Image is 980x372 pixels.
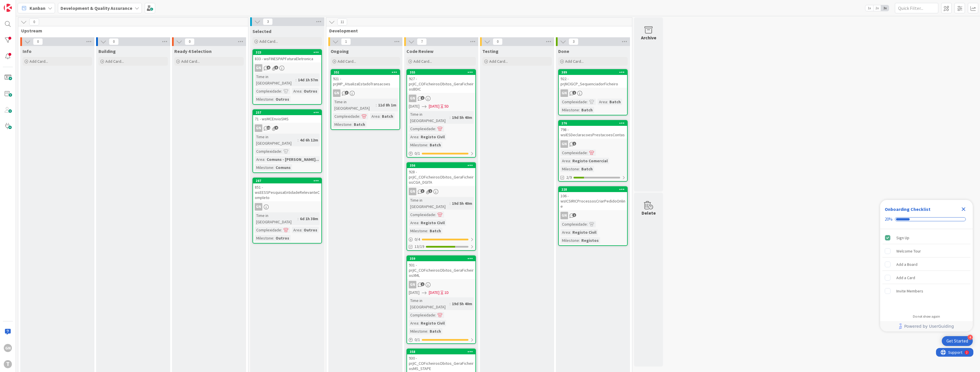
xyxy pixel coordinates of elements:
[559,121,627,126] div: 276
[558,120,628,182] a: 276798 - wsIESDeclaracoesPrestacoesContasGNComplexidade:Area:Registo ComercialMilestone:Batch2/9
[570,229,571,235] span: :
[255,88,281,94] div: Complexidade
[896,288,923,294] div: Invite Members
[255,148,281,154] div: Complexidade
[4,360,12,368] div: T
[253,50,321,55] div: 323
[352,121,367,128] div: Batch
[608,99,622,105] div: Batch
[409,297,450,310] div: Time in [GEOGRAPHIC_DATA]
[450,200,474,207] div: 19d 5h 40m
[281,88,282,94] span: :
[267,126,270,130] span: 12
[882,258,970,271] div: Add a Board is incomplete.
[409,320,418,326] div: Area
[559,187,627,210] div: 228106 - wsICSIRICProcessosCriarPedidoOnline
[880,321,973,332] div: Footer
[409,220,418,226] div: Area
[880,200,973,332] div: Checklist Container
[407,349,475,354] div: 358
[429,290,439,296] span: [DATE]
[409,197,450,210] div: Time in [GEOGRAPHIC_DATA]
[587,150,588,156] span: :
[427,142,428,148] span: :
[570,158,571,164] span: :
[256,111,321,115] div: 257
[560,140,568,148] div: GN
[580,107,594,113] div: Batch
[253,50,321,62] div: 323833 - wsFINESPAPFaturaEletronica
[30,59,48,64] span: Add Card...
[598,99,607,105] div: Area
[587,99,588,105] span: :
[896,261,917,268] div: Add a Board
[579,237,580,244] span: :
[882,271,970,284] div: Add a Card is incomplete.
[407,163,475,168] div: 356
[377,102,398,108] div: 11d 8h 1m
[873,5,881,11] span: 2x
[904,323,954,330] span: Powered by UserGuiding
[418,320,419,326] span: :
[380,113,395,119] div: Batch
[253,178,321,201] div: 287851 - wsEESSPesquisaEntidadeRelevanteCompleto
[281,148,282,154] span: :
[407,163,475,186] div: 356928 - prjIC_COFicheirosObitos_GeraFicheirosCGA_DGITA
[296,77,320,83] div: 14d 1h 57m
[421,189,424,193] span: 3
[409,290,420,296] span: [DATE]
[435,211,436,218] span: :
[418,134,419,140] span: :
[105,59,124,64] span: Add Card...
[572,213,576,217] span: 1
[407,261,475,279] div: 931 - prjIC_COFicheirosObitos_GeraFicheirosXML
[421,282,424,286] span: 1
[559,89,627,97] div: GN
[913,314,940,319] div: Do not show again
[29,19,39,25] span: 0
[407,150,475,157] div: 0/1
[561,121,627,125] div: 276
[333,89,340,97] div: GN
[30,5,45,12] span: Kanban
[896,234,909,241] div: Sign Up
[560,89,568,97] div: GN
[587,221,588,227] span: :
[561,70,627,74] div: 389
[572,142,576,146] span: 1
[253,178,321,183] div: 287
[566,174,572,181] span: 2/9
[559,70,627,75] div: 389
[264,156,265,163] span: :
[421,96,424,100] span: 1
[560,212,568,219] div: GN
[252,109,322,173] a: 25771 - wsMCEnvioSMSGNTime in [GEOGRAPHIC_DATA]:4d 6h 12mComplexidade:Area:Comuns - [PERSON_NAME]...
[61,5,132,11] b: Development & Quality Assurance
[558,186,628,246] a: 228106 - wsICSIRICProcessosCriarPedidoOnlineGNComplexidade:Area:Registo CivilMilestone:Registos
[292,88,301,94] div: Area
[255,164,273,171] div: Milestone
[341,38,351,45] span: 1
[559,212,627,219] div: GN
[331,70,400,88] div: 351921 - prjMP_AtualizaEstadoTransacoes
[331,89,400,97] div: GN
[419,134,446,140] div: Registo Civil
[409,328,427,334] div: Milestone
[572,91,576,95] span: 1
[865,5,873,11] span: 1x
[489,59,508,64] span: Add Card...
[409,134,418,140] div: Area
[273,235,274,241] span: :
[331,48,349,54] span: Ongoing
[429,103,439,109] span: [DATE]
[407,70,475,75] div: 355
[885,206,930,213] div: Onboarding Checklist
[259,39,278,44] span: Add Card...
[560,158,570,164] div: Area
[406,69,476,158] a: 355927 - prjIC_COFicheirosObitos_GeraFicheirosBDICGN[DATE][DATE]5DTime in [GEOGRAPHIC_DATA]:19d 5...
[252,49,322,105] a: 323833 - wsFINESPAPFaturaEletronicaGNTime in [GEOGRAPHIC_DATA]:14d 1h 57mComplexidade:Area:Outros...
[253,124,321,132] div: GN
[409,95,416,102] div: GN
[435,126,436,132] span: :
[419,220,446,226] div: Registo Civil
